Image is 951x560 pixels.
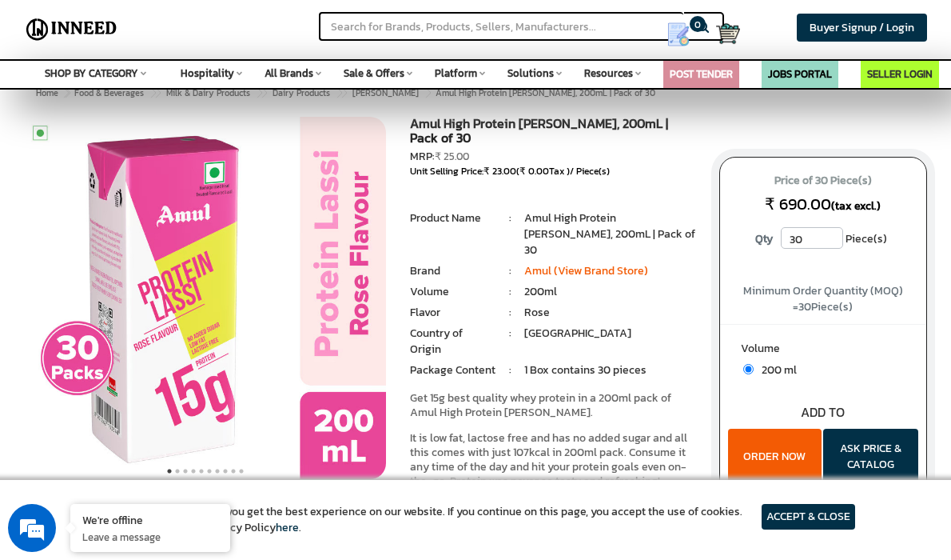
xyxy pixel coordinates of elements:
[743,282,903,315] span: Minimum Order Quantity (MOQ) = Piece(s)
[71,83,147,102] a: Food & Beverages
[410,263,495,279] li: Brand
[435,149,469,164] span: ₹ 25.00
[197,463,205,479] button: 5
[495,305,524,321] li: :
[410,149,695,165] div: MRP:
[125,365,203,376] em: Driven by SalesIQ
[410,284,495,300] li: Volume
[71,86,655,99] span: Amul High Protein [PERSON_NAME], 200mL | Pack of 30
[82,512,218,527] div: We're offline
[213,463,221,479] button: 7
[8,382,304,438] textarea: Type your message and click 'Submit'
[524,262,648,279] a: Amul (View Brand Store)
[205,463,213,479] button: 6
[846,227,887,251] span: Piece(s)
[110,366,121,375] img: salesiqlogo_leal7QplfZFryJ6FIlVepeu7OftD7mt8q6exU6-34PB8prfIgodN67KcxXM9Y7JQ_.png
[666,22,690,46] img: Show My Quotes
[229,463,237,479] button: 9
[831,198,881,214] span: (tax excl.)
[728,429,822,485] button: ORDER NOW
[173,463,181,479] button: 2
[495,362,524,378] li: :
[349,83,422,102] a: [PERSON_NAME]
[24,117,386,479] img: Amul High Protein Rose Lassi, 200mL
[45,66,138,81] span: SHOP BY CATEGORY
[237,463,245,479] button: 10
[507,66,554,81] span: Solutions
[741,341,905,361] label: Volume
[483,164,516,178] span: ₹ 23.00
[181,66,234,81] span: Hospitality
[189,463,197,479] button: 4
[747,227,781,251] label: Qty
[410,117,695,149] h1: Amul High Protein [PERSON_NAME], 200mL | Pack of 30
[867,66,933,82] a: SELLER LOGIN
[570,164,610,178] span: / Piece(s)
[654,16,715,53] a: my Quotes 0
[797,14,927,42] a: Buyer Signup / Login
[273,86,330,99] span: Dairy Products
[34,174,279,336] span: We are offline. Please leave us a message.
[524,362,695,378] li: 1 Box contains 30 pieces
[410,165,695,178] div: Unit Selling Price: ( Tax )
[262,8,300,46] div: Minimize live chat window
[716,16,726,51] a: Cart
[234,438,290,460] em: Submit
[720,403,926,422] div: ADD TO
[584,66,633,81] span: Resources
[352,86,419,99] span: [PERSON_NAME]
[519,164,549,178] span: ₹ 0.00
[762,504,855,530] article: ACCEPT & CLOSE
[163,83,253,102] a: Milk & Dairy Products
[798,298,811,315] span: 30
[410,431,695,489] p: It is low fat, lactose free and has no added sugar and all this comes with just 107kcal in 200ml ...
[410,210,495,226] li: Product Name
[221,463,229,479] button: 8
[269,83,333,102] a: Dairy Products
[386,117,748,479] img: Amul High Protein Rose Lassi, 200mL
[495,284,524,300] li: :
[670,66,733,82] a: POST TENDER
[768,66,832,82] a: JOBS PORTAL
[22,10,121,50] img: Inneed.Market
[166,86,250,99] span: Milk & Dairy Products
[74,86,144,99] span: Food & Beverages
[495,263,524,279] li: :
[765,192,831,216] span: ₹ 690.00
[319,12,683,41] input: Search for Brands, Products, Sellers, Manufacturers...
[276,519,299,536] a: here
[810,19,914,36] span: Buyer Signup / Login
[181,463,189,479] button: 3
[495,210,524,226] li: :
[410,326,495,358] li: Country of Origin
[823,429,918,485] button: ASK PRICE & CATALOG
[165,463,173,479] button: 1
[524,305,695,321] li: Rose
[754,362,797,378] span: 200 ml
[410,305,495,321] li: Flavor
[716,22,740,46] img: Cart
[690,16,706,32] span: 0
[524,284,695,300] li: 200ml
[524,326,695,342] li: [GEOGRAPHIC_DATA]
[27,96,67,105] img: logo_Zg8I0qSkbAqR2WFHt3p6CTuqpyXMFPubPcD2OT02zFN43Cy9FUNNG3NEPhM_Q1qe_.png
[735,168,911,194] span: Price of 30 Piece(s)
[344,66,404,81] span: Sale & Offers
[82,530,218,544] p: Leave a message
[435,66,477,81] span: Platform
[83,90,269,110] div: Leave a message
[96,504,742,536] article: We use cookies to ensure you get the best experience on our website. If you continue on this page...
[33,83,62,102] a: Home
[495,326,524,342] li: :
[410,362,495,378] li: Package Content
[524,210,695,258] li: Amul High Protein [PERSON_NAME], 200mL | Pack of 30
[410,391,695,420] p: Get 15g best quality whey protein in a 200ml pack of Amul High Protein [PERSON_NAME].
[265,66,313,81] span: All Brands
